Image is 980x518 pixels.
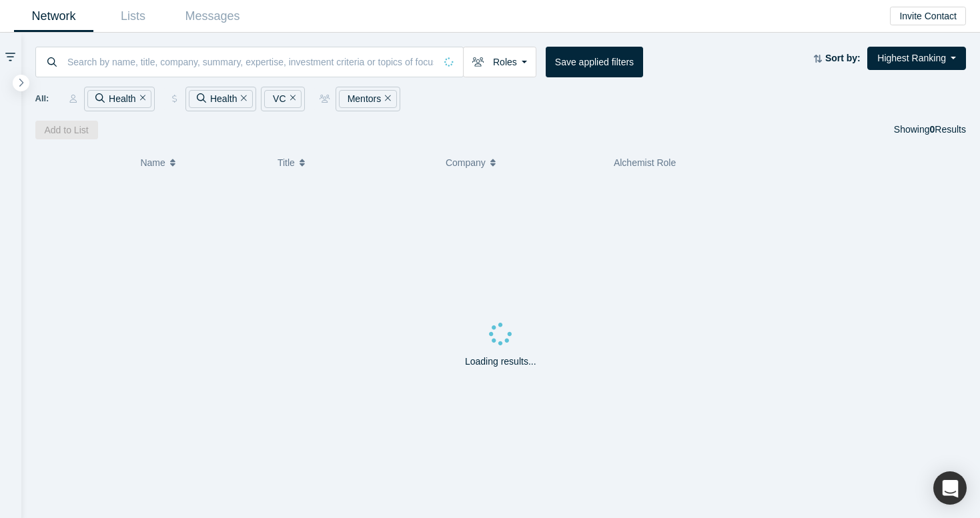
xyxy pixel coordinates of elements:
[87,90,151,108] div: Health
[136,91,146,107] button: Remove Filter
[140,149,264,177] button: Name
[66,46,435,77] input: Search by name, title, company, summary, expertise, investment criteria or topics of focus
[278,149,432,177] button: Title
[286,91,296,107] button: Remove Filter
[546,47,643,77] button: Save applied filters
[867,47,966,70] button: Highest Ranking
[93,1,173,32] a: Lists
[463,47,536,77] button: Roles
[930,124,966,135] span: Results
[140,149,165,177] span: Name
[465,355,536,369] p: Loading results...
[237,91,247,107] button: Remove Filter
[381,91,391,107] button: Remove Filter
[278,149,295,177] span: Title
[173,1,252,32] a: Messages
[894,121,966,139] div: Showing
[446,149,486,177] span: Company
[890,7,966,25] button: Invite Contact
[35,92,49,105] span: All:
[614,157,676,168] span: Alchemist Role
[264,90,302,108] div: VC
[35,121,98,139] button: Add to List
[189,90,253,108] div: Health
[339,90,397,108] div: Mentors
[14,1,93,32] a: Network
[930,124,935,135] strong: 0
[446,149,600,177] button: Company
[825,53,861,63] strong: Sort by:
